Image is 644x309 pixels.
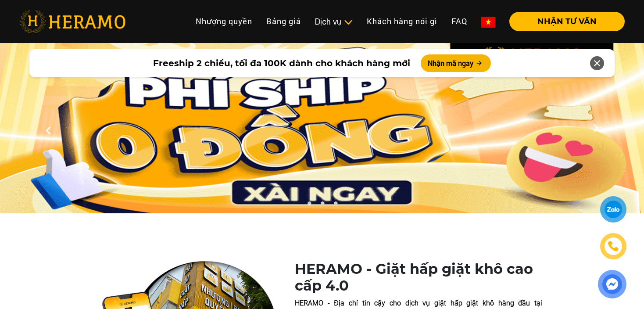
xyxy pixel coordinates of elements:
div: Dịch vụ [315,16,353,28]
a: phone-icon [601,234,625,258]
img: phone-icon [608,241,619,252]
button: NHẬN TƯ VẤN [509,12,625,31]
button: 1 [304,201,313,210]
img: vn-flag.png [481,17,495,28]
a: FAQ [444,12,474,31]
h1: HERAMO - Giặt hấp giặt khô cao cấp 4.0 [295,261,542,295]
span: Freeship 2 chiều, tối đa 100K dành cho khách hàng mới [153,57,410,70]
a: Bảng giá [259,12,308,31]
button: 2 [318,201,326,210]
button: 3 [331,201,340,210]
img: heramo-logo.png [19,10,125,33]
img: subToggleIcon [343,18,353,27]
button: Nhận mã ngay [421,54,491,72]
a: NHẬN TƯ VẤN [502,18,625,25]
a: Khách hàng nói gì [360,12,444,31]
a: Nhượng quyền [189,12,259,31]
